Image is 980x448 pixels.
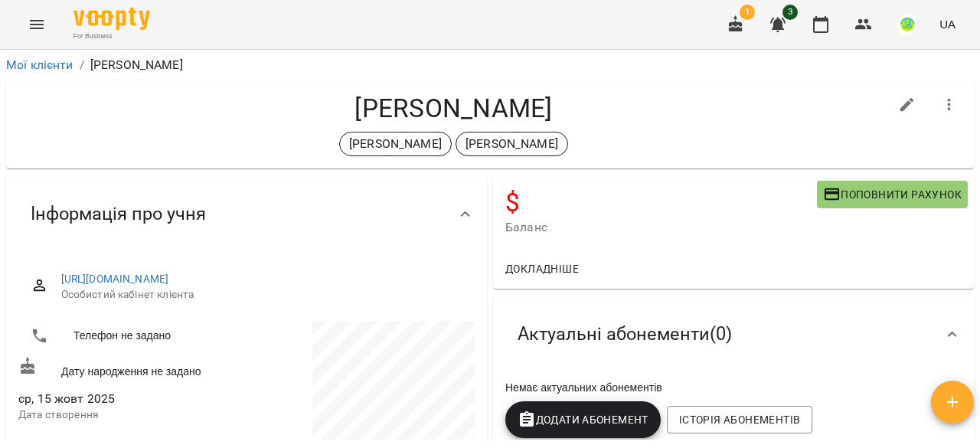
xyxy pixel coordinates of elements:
p: [PERSON_NAME] [90,56,183,74]
button: Додати Абонемент [505,401,661,438]
li: / [80,56,84,74]
button: Menu [18,6,55,43]
span: Докладніше [505,260,579,278]
a: [URL][DOMAIN_NAME] [61,273,169,285]
span: 3 [782,5,798,20]
span: 1 [740,5,755,20]
img: Voopty Logo [73,8,150,30]
span: For Business [73,31,150,41]
span: UA [939,16,955,32]
span: Баланс [505,218,817,237]
div: [PERSON_NAME] [456,132,568,156]
span: Додати Абонемент [518,410,648,429]
div: Актуальні абонементи(0) [493,295,974,374]
span: Історія абонементів [679,410,800,429]
p: [PERSON_NAME] [349,135,442,153]
button: UA [933,10,962,38]
button: Докладніше [499,255,585,283]
h4: $ [505,187,817,218]
h4: [PERSON_NAME] [18,93,889,124]
p: [PERSON_NAME] [465,135,558,153]
span: ср, 15 жовт 2025 [18,390,243,408]
div: Дату народження не задано [15,354,247,382]
nav: breadcrumb [6,56,974,74]
li: Телефон не задано [18,321,243,352]
div: [PERSON_NAME] [339,132,452,156]
span: Інформація про учня [31,202,206,226]
span: Особистий кабінет клієнта [61,287,462,302]
a: Мої клієнти [6,57,73,72]
span: Поповнити рахунок [823,185,962,204]
p: Дата створення [18,407,243,423]
div: Інформація про учня [6,175,487,253]
button: Поповнити рахунок [817,181,968,208]
button: Історія абонементів [667,406,812,433]
div: Немає актуальних абонементів [502,377,965,398]
span: Актуальні абонементи ( 0 ) [518,322,732,346]
img: 606891b2f7e16a0f23331a5060f0cd93.jpg [897,14,918,35]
